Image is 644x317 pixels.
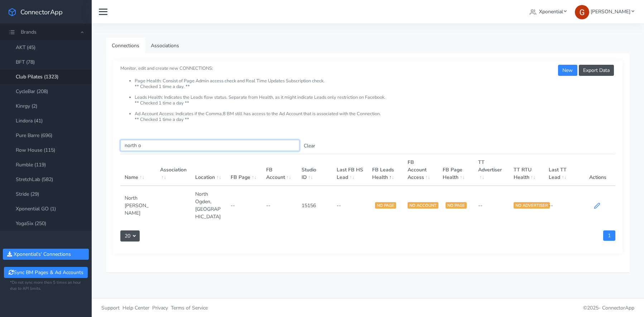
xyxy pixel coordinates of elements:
[21,29,37,35] span: Brands
[3,249,89,260] button: Xponential's' Connections
[603,230,615,241] a: 1
[152,304,168,311] span: Privacy
[156,154,191,186] th: Association
[572,5,637,18] a: [PERSON_NAME]
[191,186,226,225] td: North Ogden,[GEOGRAPHIC_DATA]
[408,202,438,209] span: NO ACCOUNT
[332,154,368,186] th: Last FB HS Lead
[539,8,563,15] span: Xponential
[297,186,333,225] td: 15156
[262,186,297,225] td: --
[368,154,403,186] th: FB Leads Health
[122,304,149,311] span: Help Center
[120,154,156,186] th: Name
[438,154,474,186] th: FB Page Health
[403,154,439,186] th: FB Account Access
[4,267,87,278] button: Sync BM Pages & Ad Accounts
[474,154,509,186] th: TT Advertiser
[120,230,140,242] button: 20
[558,65,577,76] button: New
[135,95,615,111] li: Leads Health: Indicates the Leads flow status. Separate from Health, as it might indicate Leads o...
[191,154,226,186] th: Location
[106,38,145,54] a: Connections
[514,202,550,209] span: NO ADVERTISER
[375,202,396,209] span: NO PAGE
[262,154,297,186] th: FB Account
[145,38,185,54] a: Associations
[297,154,333,186] th: Studio ID
[135,111,615,122] li: Ad Account Access: Indicates if the Comma,8 BM still has access to the Ad Account that is associa...
[579,65,614,76] button: Export Data
[575,5,589,19] img: Greg Clemmons
[20,8,63,16] span: ConnectorApp
[226,154,262,186] th: FB Page
[602,304,634,311] span: ConnectorApp
[10,280,82,292] small: *Do not sync more then 5 times an hour due to API limits.
[120,186,156,225] td: North [PERSON_NAME]
[120,140,299,151] input: enter text you want to search
[474,186,509,225] td: --
[120,59,615,122] small: Monitor, edit and create new CONNECTIONS:
[332,186,368,225] td: --
[171,304,208,311] span: Terms of Service
[101,304,120,311] span: Support
[446,202,467,209] span: NO PAGE
[226,186,262,225] td: --
[544,186,580,225] td: --
[135,78,615,95] li: Page Health: Consist of Page Admin access check and Real Time Updates Subscription check. ** Chec...
[527,5,569,18] a: Xponential
[509,154,545,186] th: TT RTU Health
[299,140,319,151] button: Clear
[591,8,630,15] span: [PERSON_NAME]
[544,154,580,186] th: Last TT Lead
[580,154,615,186] th: Actions
[373,304,634,312] p: © 2025 -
